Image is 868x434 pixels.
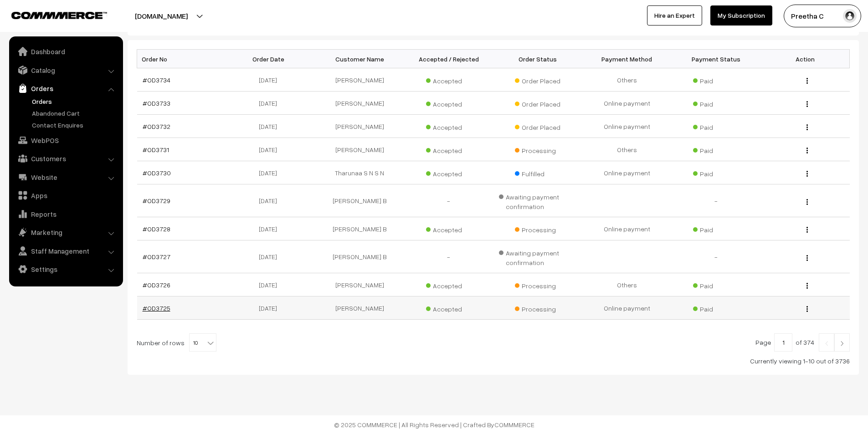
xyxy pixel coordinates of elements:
a: Abandoned Cart [30,108,120,118]
td: [PERSON_NAME] B [315,217,405,240]
a: Apps [11,187,120,204]
a: COMMMERCE [11,9,91,20]
a: Hire an Expert [647,5,702,26]
a: Dashboard [11,43,120,60]
td: [PERSON_NAME] [315,115,405,138]
th: Payment Status [672,50,761,68]
span: Number of rows [137,338,185,347]
th: Customer Name [315,50,405,68]
td: Others [582,68,672,92]
a: #OD3732 [143,123,170,130]
td: [PERSON_NAME] [315,68,405,92]
a: #OD3730 [143,169,171,177]
span: Paid [693,223,739,235]
a: COMMMERCE [494,421,534,429]
span: Order Placed [515,97,560,109]
a: #OD3734 [143,76,170,84]
span: Awaiting payment confirmation [499,190,577,211]
a: #OD3727 [143,253,170,260]
span: Accepted [426,143,472,155]
span: Paid [693,279,739,291]
td: [PERSON_NAME] B [315,184,405,217]
td: [DATE] [226,184,315,217]
span: Fulfilled [515,167,560,179]
td: [DATE] [226,92,315,115]
span: Paid [693,97,739,109]
a: My Subscription [710,5,772,26]
th: Order No [137,50,226,68]
td: [DATE] [226,217,315,240]
a: #OD3728 [143,225,170,233]
span: Order Placed [515,74,560,86]
th: Accepted / Rejected [404,50,493,68]
img: Menu [806,124,808,130]
a: Catalog [11,62,120,78]
span: Paid [693,120,739,132]
td: - [672,184,761,217]
td: - [404,240,493,273]
span: Order Placed [515,120,560,132]
td: [DATE] [226,115,315,138]
th: Order Status [493,50,583,68]
td: [DATE] [226,161,315,184]
a: Contact Enquires [30,120,120,130]
td: [PERSON_NAME] B [315,240,405,273]
a: #OD3725 [143,304,170,312]
span: Processing [515,143,560,155]
img: Menu [806,171,808,177]
a: Staff Management [11,243,120,259]
td: Tharunaa S N S N [315,161,405,184]
td: Others [582,273,672,296]
img: Menu [806,283,808,289]
img: COMMMERCE [11,12,107,19]
span: Processing [515,223,560,235]
button: [DOMAIN_NAME] [103,5,220,27]
a: Marketing [11,224,120,240]
span: Accepted [426,279,472,291]
img: Menu [806,78,808,84]
a: #OD3726 [143,281,170,289]
td: [DATE] [226,296,315,320]
td: Online payment [582,217,672,240]
a: Customers [11,150,120,167]
td: [PERSON_NAME] [315,273,405,296]
span: Accepted [426,302,472,314]
a: #OD3731 [143,146,169,153]
td: - [672,240,761,273]
span: Page [755,338,771,346]
img: Left [822,341,831,346]
img: Menu [806,255,808,261]
td: [DATE] [226,273,315,296]
span: of 374 [796,338,814,346]
img: Right [838,341,846,346]
img: Menu [806,227,808,233]
span: 10 [190,334,216,352]
td: [DATE] [226,240,315,273]
img: Menu [806,101,808,107]
a: Orders [30,97,120,106]
span: 10 [189,333,216,352]
button: Preetha C [784,5,861,27]
td: Others [582,138,672,161]
span: Processing [515,302,560,314]
div: Currently viewing 1-10 out of 3736 [137,356,850,366]
td: [PERSON_NAME] [315,92,405,115]
td: Online payment [582,296,672,320]
span: Paid [693,302,739,314]
a: #OD3729 [143,197,170,204]
a: Settings [11,261,120,277]
img: Menu [806,199,808,205]
td: [PERSON_NAME] [315,296,405,320]
td: - [404,184,493,217]
a: Reports [11,206,120,222]
td: [DATE] [226,68,315,92]
span: Processing [515,279,560,291]
td: Online payment [582,115,672,138]
span: Awaiting payment confirmation [499,246,577,267]
td: Online payment [582,161,672,184]
img: user [843,9,857,23]
span: Paid [693,167,739,179]
td: [PERSON_NAME] [315,138,405,161]
img: Menu [806,148,808,153]
th: Action [760,50,850,68]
